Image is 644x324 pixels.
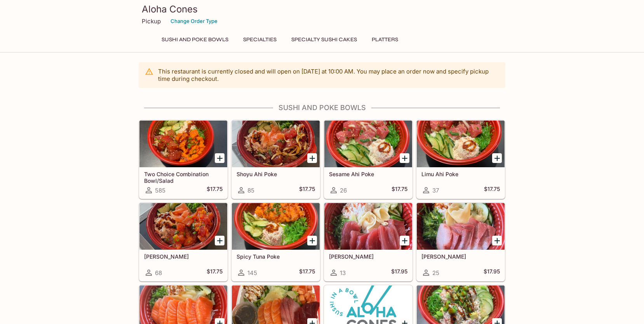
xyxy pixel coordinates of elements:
[139,103,505,112] h4: Sushi and Poke Bowls
[144,171,223,184] h5: Two Choice Combination Bowl/Salad
[237,253,315,260] h5: Spicy Tuna Poke
[239,34,281,45] button: Specialties
[139,203,228,281] a: [PERSON_NAME]68$17.75
[324,203,412,250] div: Maguro Sashimi
[215,153,225,163] button: Add Two Choice Combination Bowl/Salad
[421,171,500,177] h5: Limu Ahi Poke
[324,120,413,199] a: Sesame Ahi Poke26$17.75
[247,269,257,277] span: 145
[417,121,505,167] div: Limu Ahi Poke
[144,253,223,260] h5: [PERSON_NAME]
[329,171,407,177] h5: Sesame Ahi Poke
[299,268,315,277] h5: $17.75
[139,120,228,199] a: Two Choice Combination Bowl/Salad585$17.75
[329,253,407,260] h5: [PERSON_NAME]
[324,203,413,281] a: [PERSON_NAME]13$17.95
[392,186,407,195] h5: $17.75
[139,121,227,167] div: Two Choice Combination Bowl/Salad
[417,203,505,250] div: Hamachi Sashimi
[492,236,502,245] button: Add Hamachi Sashimi
[247,187,254,194] span: 85
[484,268,500,277] h5: $17.95
[416,203,505,281] a: [PERSON_NAME]25$17.95
[207,186,223,195] h5: $17.75
[231,203,320,281] a: Spicy Tuna Poke145$17.75
[232,203,320,250] div: Spicy Tuna Poke
[139,203,227,250] div: Wasabi Masago Ahi Poke
[307,153,317,163] button: Add Shoyu Ahi Poke
[231,120,320,199] a: Shoyu Ahi Poke85$17.75
[287,34,361,45] button: Specialty Sushi Cakes
[232,121,320,167] div: Shoyu Ahi Poke
[340,187,347,194] span: 26
[432,187,439,194] span: 37
[400,153,409,163] button: Add Sesame Ahi Poke
[237,171,315,177] h5: Shoyu Ahi Poke
[167,15,221,27] button: Change Order Type
[207,268,223,277] h5: $17.75
[157,34,233,45] button: Sushi and Poke Bowls
[299,186,315,195] h5: $17.75
[340,269,346,277] span: 13
[432,269,439,277] span: 25
[155,269,162,277] span: 68
[158,68,499,82] p: This restaurant is currently closed and will open on [DATE] at 10:00 AM . You may place an order ...
[416,120,505,199] a: Limu Ahi Poke37$17.75
[142,18,161,25] p: Pickup
[215,236,225,245] button: Add Wasabi Masago Ahi Poke
[400,236,409,245] button: Add Maguro Sashimi
[324,121,412,167] div: Sesame Ahi Poke
[391,268,407,277] h5: $17.95
[367,34,402,45] button: Platters
[155,187,165,194] span: 585
[484,186,500,195] h5: $17.75
[421,253,500,260] h5: [PERSON_NAME]
[492,153,502,163] button: Add Limu Ahi Poke
[142,3,502,15] h3: Aloha Cones
[307,236,317,245] button: Add Spicy Tuna Poke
